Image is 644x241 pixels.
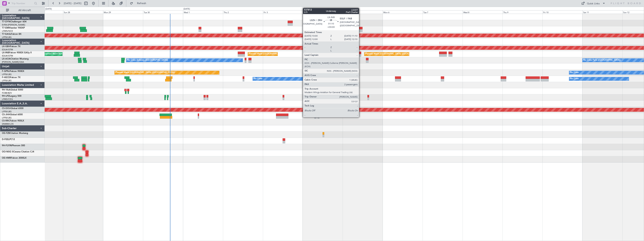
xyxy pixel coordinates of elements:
[2,45,10,48] span: LX-GBH
[2,21,10,23] span: T7-DYN
[10,9,40,12] span: All Aircraft
[2,79,12,82] a: LFPB/LBG
[2,76,20,79] a: F-HECDFalcon 7X
[184,8,190,11] div: [DATE]
[2,123,14,125] a: DNMM/LOS
[2,30,13,32] a: LFMN/NCE
[2,151,34,153] a: OO-NSG SCessna Citation CJ4
[2,110,12,113] a: LFPB/LBG
[143,10,183,14] div: Tue 30
[2,52,9,54] span: LX-INB
[2,70,10,72] span: F-GPNJ
[103,10,143,14] div: Mon 29
[343,77,351,79] div: WSSL
[365,51,424,57] div: Planned Maint [GEOGRAPHIC_DATA] ([GEOGRAPHIC_DATA])
[2,157,26,159] a: OE-HMRFalcon 2000LX
[2,95,9,97] span: 9H-LPZ
[2,138,9,141] span: D-FEEL
[2,145,12,147] span: 9H-FLYIN
[2,58,11,60] span: LX-AOA
[223,10,263,14] div: Thu 2
[2,33,11,35] span: T7-EAGL
[587,2,600,6] div: Quick Links
[45,8,52,11] div: [DATE]
[335,77,343,79] div: HEGN
[2,54,13,57] a: EDLW/DTM
[41,51,75,57] div: Unplanned Maint Roma (Ciampino)
[64,2,81,5] span: [DATE] - [DATE]
[542,10,582,14] div: Fri 10
[63,10,103,14] div: Sun 28
[2,73,12,76] a: LFPB/LBG
[570,70,579,75] div: No Crew
[128,0,151,6] button: Refresh
[2,58,29,60] a: LX-AOACitation Mustang
[423,10,463,14] div: Tue 7
[2,120,24,122] a: CS-RRCFalcon 900LX
[2,52,32,54] a: LX-INBFalcon 900EX EASy II
[2,98,13,101] a: LFMD/CEQ
[2,89,23,91] a: 9H-YAAGlobal 5000
[2,45,20,48] a: LX-GBHFalcon 7X
[579,0,607,6] button: Quick Links
[2,116,12,119] a: LFPB/LBG
[2,120,10,122] span: CS-RRC
[2,132,10,134] span: OE-FZB
[2,132,28,134] a: OE-FZBCitation Mustang
[4,7,41,13] button: All Aircraft
[303,10,343,14] div: Sat 4
[2,138,15,141] a: D-FEELPC12
[2,61,24,63] a: [PERSON_NAME]/QSA
[582,10,622,14] div: Sat 11
[2,76,10,79] span: F-HECD
[254,76,262,82] div: No Crew
[343,10,383,14] div: Sun 5
[116,70,175,75] div: Planned Maint [GEOGRAPHIC_DATA] ([GEOGRAPHIC_DATA])
[2,33,21,35] a: T7-EAGLFalcon 8X
[263,10,303,14] div: Fri 3
[383,10,423,14] div: Mon 6
[570,76,579,82] div: No Crew
[2,114,10,116] span: CS-JHH
[2,89,10,91] span: 9H-YAA
[2,95,21,97] a: 9H-LPZLegacy 500
[2,151,13,153] span: OO-NSG S
[2,27,25,29] a: T7-EMIHawker 900XP
[134,2,150,5] span: Refresh
[249,51,285,57] div: Planned Maint [GEOGRAPHIC_DATA]
[127,57,168,63] div: No Crew Antwerp ([GEOGRAPHIC_DATA])
[2,36,12,39] a: LFPB/LBG
[343,79,351,81] div: -
[503,10,542,14] div: Thu 9
[335,79,343,81] div: -
[2,157,11,159] span: OE-HMR
[463,10,503,14] div: Wed 8
[2,107,23,110] a: CS-DOUGlobal 6500
[2,107,11,110] span: CS-DOU
[2,114,23,116] a: CS-JHHGlobal 6000
[2,23,25,26] a: EVRA/[PERSON_NAME]
[2,92,12,94] a: FCBB/BZV
[11,1,33,6] input: Trip Number
[2,145,25,147] a: 9H-FLYINPhenom 300
[183,10,223,14] div: Wed 1
[2,48,13,51] a: EDLW/DTM
[2,21,26,23] a: T7-DYNChallenger 604
[2,70,24,72] a: F-GPNJFalcon 900EX
[2,27,9,29] span: T7-EMI
[583,57,621,63] div: No Crew Paris ([GEOGRAPHIC_DATA])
